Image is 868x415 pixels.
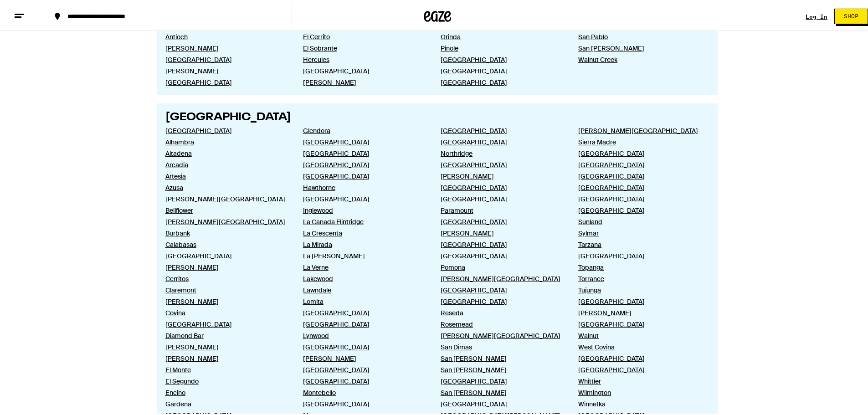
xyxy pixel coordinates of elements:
[578,250,701,258] a: [GEOGRAPHIC_DATA]
[165,318,288,327] a: [GEOGRAPHIC_DATA]
[578,42,701,51] a: San [PERSON_NAME]
[165,250,288,258] a: [GEOGRAPHIC_DATA]
[303,77,426,85] a: [PERSON_NAME]
[165,193,288,201] a: [PERSON_NAME][GEOGRAPHIC_DATA]
[578,284,701,292] a: Tujunga
[165,239,288,247] a: Calabasas
[303,136,426,144] a: [GEOGRAPHIC_DATA]
[578,31,701,39] a: San Pablo
[578,398,701,406] a: Winnetka
[441,398,564,406] a: [GEOGRAPHIC_DATA]
[578,182,701,190] a: [GEOGRAPHIC_DATA]
[303,239,426,247] a: La Mirada
[165,330,288,338] a: Diamond Bar
[303,330,426,338] a: Lynwood
[578,170,701,179] a: [GEOGRAPHIC_DATA]
[578,216,701,224] a: Sunland
[165,136,288,144] a: Alhambra
[165,387,288,395] a: Encino
[303,42,426,51] a: El Sobrante
[441,307,564,315] a: Reseda
[303,159,426,167] a: [GEOGRAPHIC_DATA]
[441,136,564,144] a: [GEOGRAPHIC_DATA]
[578,205,701,213] a: [GEOGRAPHIC_DATA]
[578,364,701,372] a: [GEOGRAPHIC_DATA]
[578,341,701,349] a: West Covina
[578,375,701,384] a: Whittier
[441,125,564,133] a: [GEOGRAPHIC_DATA]
[303,318,426,327] a: [GEOGRAPHIC_DATA]
[165,31,288,39] a: Antioch
[303,261,426,270] a: La Verne
[441,227,564,236] a: [PERSON_NAME]
[303,364,426,372] a: [GEOGRAPHIC_DATA]
[441,318,564,327] a: Rosemead
[441,54,564,62] a: [GEOGRAPHIC_DATA]
[303,341,426,349] a: [GEOGRAPHIC_DATA]
[441,182,564,190] a: [GEOGRAPHIC_DATA]
[165,159,288,167] a: Arcadia
[303,65,426,73] a: [GEOGRAPHIC_DATA]
[165,170,288,179] a: Artesia
[844,12,858,17] span: Shop
[578,148,701,156] a: [GEOGRAPHIC_DATA]
[441,31,564,39] a: Orinda
[441,387,564,395] a: San [PERSON_NAME]
[165,205,288,213] a: Bellflower
[303,31,426,39] a: El Cerrito
[578,136,701,144] a: Sierra Madre
[165,261,288,270] a: [PERSON_NAME]
[303,205,426,213] a: Inglewood
[303,273,426,281] a: Lakewood
[441,42,564,51] a: Pinole
[165,273,288,281] a: Cerritos
[303,170,426,179] a: [GEOGRAPHIC_DATA]
[441,284,564,292] a: [GEOGRAPHIC_DATA]
[303,148,426,156] a: [GEOGRAPHIC_DATA]
[578,330,701,338] a: Walnut
[165,227,288,236] a: Burbank
[578,353,701,361] a: [GEOGRAPHIC_DATA]
[303,387,426,395] a: Montebello
[578,227,701,236] a: Sylmar
[303,296,426,304] a: Lomita
[578,318,701,327] a: [GEOGRAPHIC_DATA]
[441,170,564,179] a: [PERSON_NAME]
[578,193,701,201] a: [GEOGRAPHIC_DATA]
[165,216,288,224] a: [PERSON_NAME][GEOGRAPHIC_DATA]
[303,307,426,315] a: [GEOGRAPHIC_DATA]
[578,54,701,62] a: Walnut Creek
[441,273,564,281] a: [PERSON_NAME][GEOGRAPHIC_DATA]
[303,182,426,190] a: Hawthorne
[578,125,701,133] a: [PERSON_NAME][GEOGRAPHIC_DATA]
[165,77,288,85] a: [GEOGRAPHIC_DATA]
[441,193,564,201] a: [GEOGRAPHIC_DATA]
[165,341,288,349] a: [PERSON_NAME]
[165,307,288,315] a: Covina
[303,398,426,406] a: [GEOGRAPHIC_DATA]
[303,54,426,62] a: Hercules
[303,193,426,201] a: [GEOGRAPHIC_DATA]
[303,227,426,236] a: La Crescenta
[165,110,710,121] h2: [GEOGRAPHIC_DATA]
[441,250,564,258] a: [GEOGRAPHIC_DATA]
[303,284,426,292] a: Lawndale
[578,307,701,315] a: [PERSON_NAME]
[303,125,426,133] a: Glendora
[441,341,564,349] a: San Dimas
[5,6,66,14] span: Hi. Need any help?
[165,54,288,62] a: [GEOGRAPHIC_DATA]
[165,353,288,361] a: [PERSON_NAME]
[441,65,564,73] a: [GEOGRAPHIC_DATA]
[441,375,564,384] a: [GEOGRAPHIC_DATA]
[578,159,701,167] a: [GEOGRAPHIC_DATA]
[441,296,564,304] a: [GEOGRAPHIC_DATA]
[441,159,564,167] a: [GEOGRAPHIC_DATA]
[165,65,288,73] a: [PERSON_NAME]
[578,239,701,247] a: Tarzana
[441,77,564,85] a: [GEOGRAPHIC_DATA]
[578,296,701,304] a: [GEOGRAPHIC_DATA]
[441,239,564,247] a: [GEOGRAPHIC_DATA]
[303,353,426,361] a: [PERSON_NAME]
[165,364,288,372] a: El Monte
